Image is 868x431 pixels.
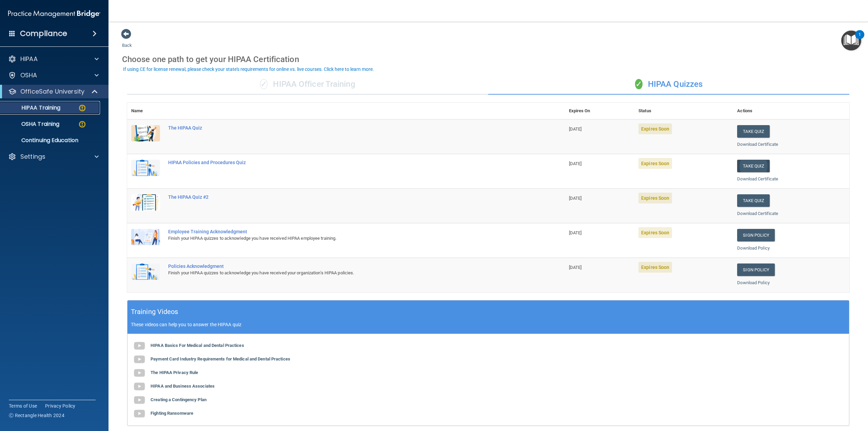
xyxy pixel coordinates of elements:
button: Open Resource Center, 1 new notification [841,31,861,51]
span: [DATE] [569,161,582,166]
img: gray_youtube_icon.38fcd6cc.png [133,353,146,366]
span: [DATE] [569,126,582,132]
h5: Training Videos [131,306,178,318]
b: Fighting Ransomware [151,411,193,416]
span: ✓ [260,79,268,89]
div: 1 [859,35,861,43]
a: Sign Policy [737,263,775,276]
div: HIPAA Policies and Procedures Quiz [168,160,531,165]
p: These videos can help you to answer the HIPAA quiz [131,322,846,327]
img: gray_youtube_icon.38fcd6cc.png [133,393,146,407]
span: [DATE] [569,230,582,235]
a: Terms of Use [9,403,37,409]
img: gray_youtube_icon.38fcd6cc.png [133,339,146,353]
span: [DATE] [569,196,582,201]
a: Download Certificate [737,211,778,216]
div: The HIPAA Quiz #2 [168,194,531,200]
span: Expires Soon [638,158,672,169]
button: Take Quiz [737,125,770,138]
div: HIPAA Quizzes [488,74,849,95]
a: Download Policy [737,246,770,251]
img: warning-circle.0cc9ac19.png [78,120,86,129]
div: Policies Acknowledgment [168,263,531,269]
a: Privacy Policy [45,403,76,409]
a: Download Certificate [737,176,778,181]
p: OSHA Training [4,121,59,128]
div: Choose one path to get your HIPAA Certification [122,50,854,69]
th: Name [127,103,164,119]
p: Settings [20,153,45,161]
img: gray_youtube_icon.38fcd6cc.png [133,366,146,380]
th: Status [634,103,733,119]
img: warning-circle.0cc9ac19.png [78,104,86,112]
span: [DATE] [569,265,582,270]
p: HIPAA [20,55,38,63]
span: Expires Soon [638,123,672,134]
span: Expires Soon [638,262,672,273]
th: Expires On [565,103,635,119]
div: The HIPAA Quiz [168,125,531,131]
span: ✓ [635,79,643,89]
b: HIPAA and Business Associates [151,384,215,389]
th: Actions [733,103,849,119]
b: HIPAA Basics For Medical and Dental Practices [151,343,244,348]
span: Expires Soon [638,193,672,203]
p: HIPAA Training [4,104,60,111]
p: OSHA [20,71,37,79]
a: Sign Policy [737,229,775,241]
button: If using CE for license renewal, please check your state's requirements for online vs. live cours... [122,66,375,73]
button: Take Quiz [737,194,770,207]
p: Continuing Education [4,137,97,144]
div: Finish your HIPAA quizzes to acknowledge you have received your organization’s HIPAA policies. [168,269,531,277]
b: The HIPAA Privacy Rule [151,370,198,375]
img: gray_youtube_icon.38fcd6cc.png [133,407,146,420]
button: Take Quiz [737,160,770,172]
div: If using CE for license renewal, please check your state's requirements for online vs. live cours... [123,67,374,72]
a: OSHA [8,71,99,79]
a: Back [122,35,132,48]
img: PMB logo [8,7,100,21]
div: HIPAA Officer Training [127,74,488,95]
b: Creating a Contingency Plan [151,397,206,402]
a: Download Certificate [737,142,778,147]
div: Employee Training Acknowledgment [168,229,531,234]
div: Finish your HIPAA quizzes to acknowledge you have received HIPAA employee training. [168,234,531,242]
span: Expires Soon [638,227,672,238]
a: HIPAA [8,55,99,63]
span: Ⓒ Rectangle Health 2024 [9,412,64,419]
p: OfficeSafe University [20,87,84,96]
a: OfficeSafe University [8,87,98,96]
h4: Compliance [20,29,67,38]
img: gray_youtube_icon.38fcd6cc.png [133,380,146,393]
a: Settings [8,153,99,161]
a: Download Policy [737,280,770,285]
b: Payment Card Industry Requirements for Medical and Dental Practices [151,356,290,361]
